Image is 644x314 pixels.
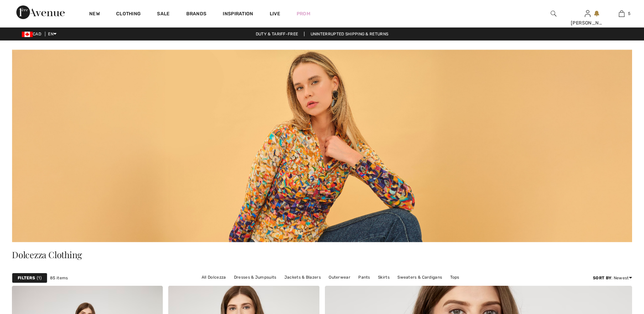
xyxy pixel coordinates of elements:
[394,273,445,282] a: Sweaters & Cardigans
[22,32,44,36] span: CAD
[157,11,170,18] a: Sale
[375,273,393,282] a: Skirts
[186,11,207,18] a: Brands
[12,49,632,242] img: Dolcezza Clothing - Canada | Shop Artistic Fashion Online at 1ère Avenue
[48,32,57,36] span: EN
[116,11,141,18] a: Clothing
[37,275,42,281] span: 1
[12,249,82,261] span: Dolcezza Clothing
[628,11,630,17] span: 5
[231,273,280,282] a: Dresses & Jumpsuits
[16,5,65,19] img: 1ère Avenue
[50,275,68,281] span: 85 items
[325,273,354,282] a: Outerwear
[619,10,625,18] img: My Bag
[605,10,638,18] a: 5
[198,273,230,282] a: All Dolcezza
[223,11,253,18] span: Inspiration
[297,10,310,17] a: Prom
[281,273,324,282] a: Jackets & Blazers
[593,275,632,281] div: : Newest
[571,19,604,27] div: [PERSON_NAME]
[585,10,591,18] img: My Info
[585,10,591,17] a: Sign In
[89,11,100,18] a: New
[551,10,556,18] img: search the website
[601,263,637,280] iframe: Opens a widget where you can chat to one of our agents
[270,10,280,17] a: Live
[22,32,33,37] img: Canadian Dollar
[355,273,374,282] a: Pants
[18,275,35,281] strong: Filters
[447,273,463,282] a: Tops
[593,276,611,280] strong: Sort By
